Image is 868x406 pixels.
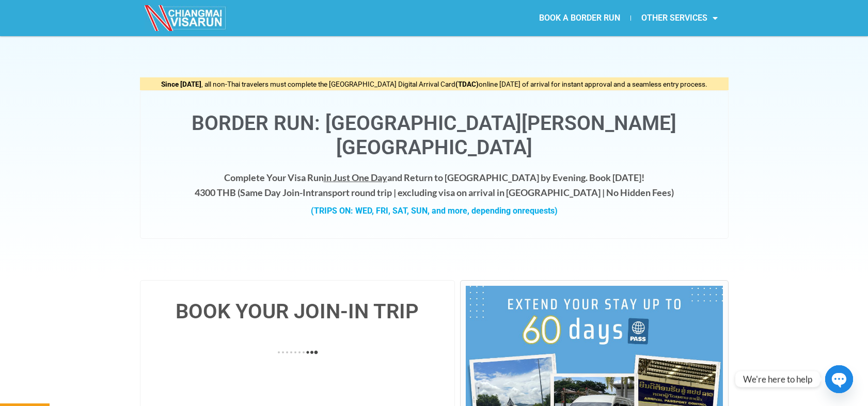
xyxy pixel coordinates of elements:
h1: Border Run: [GEOGRAPHIC_DATA][PERSON_NAME][GEOGRAPHIC_DATA] [151,111,718,160]
strong: Same Day Join-In [240,187,311,198]
nav: Menu [434,6,728,30]
strong: (TDAC) [455,80,479,88]
h4: Complete Your Visa Run and Return to [GEOGRAPHIC_DATA] by Evening. Book [DATE]! 4300 THB ( transp... [151,170,718,200]
a: OTHER SERVICES [631,6,728,30]
strong: (TRIPS ON: WED, FRI, SAT, SUN, and more, depending on [311,206,558,216]
span: , all non-Thai travelers must complete the [GEOGRAPHIC_DATA] Digital Arrival Card online [DATE] o... [161,80,707,88]
span: in Just One Day [324,172,387,183]
h4: BOOK YOUR JOIN-IN TRIP [151,301,445,322]
a: BOOK A BORDER RUN [529,6,630,30]
span: requests) [522,206,558,216]
strong: Since [DATE] [161,80,201,88]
